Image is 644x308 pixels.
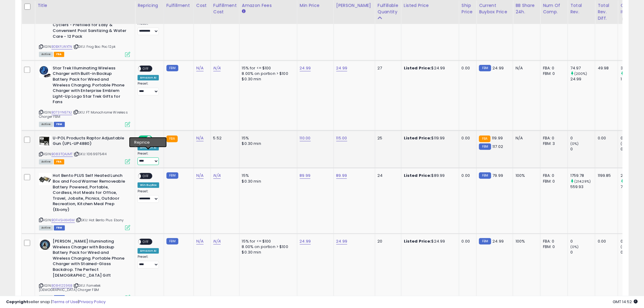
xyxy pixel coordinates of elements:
div: 0 [570,239,595,244]
span: 24.99 [493,65,504,71]
div: FBA: 0 [543,135,563,141]
div: Total Rev. Diff. [598,2,615,21]
div: 20 [378,239,397,244]
div: Title [37,2,132,9]
div: N/A [516,65,536,71]
div: 559.93 [570,184,595,190]
a: B0BXFLWXTN [51,44,72,49]
div: FBA: 0 [543,239,563,244]
div: Amazon AI [138,248,159,254]
div: FBM: 0 [543,179,563,184]
a: 89.99 [336,173,347,179]
div: Fulfillment Cost [213,2,237,15]
a: N/A [196,135,204,141]
div: Preset: [138,255,159,268]
span: 119.99 [492,135,503,141]
div: 0.00 [462,65,472,71]
small: (0%) [621,141,629,146]
div: Fulfillment [166,2,191,9]
div: Amazon AI [138,145,159,150]
div: Num of Comp. [543,2,565,15]
b: Star Trek Illuminating Wireless Charger with Built-in Backup Battery Pack for Wired and Wireless ... [53,65,127,107]
a: N/A [213,238,221,244]
span: OFF [152,136,161,141]
img: 31zT5RWowWL._SL40_.jpg [39,173,51,185]
div: 5.52 [213,135,235,141]
div: Ordered Items [621,2,643,15]
div: FBA: 0 [543,173,563,178]
div: FBM: 3 [543,141,563,146]
div: 25 [378,135,397,141]
a: B083TQ4JMT [51,152,73,157]
span: All listings currently available for purchase on Amazon [39,122,53,127]
span: OFF [141,66,151,71]
div: Amazon AI [138,75,159,80]
a: B08412S96B [51,283,72,288]
div: Amazon Fees [242,2,295,9]
a: 110.00 [300,135,311,141]
div: 100% [516,173,536,178]
div: 27 [378,65,397,71]
small: FBM [166,172,178,179]
div: FBA: 0 [543,65,563,71]
a: Privacy Policy [79,299,106,305]
div: Ship Price [462,2,474,15]
a: 24.99 [300,65,311,71]
div: Min Price [300,2,331,9]
div: $24.99 [404,65,454,71]
span: FBM [54,122,65,127]
div: $119.99 [404,135,454,141]
a: 89.99 [300,173,311,179]
div: Total Rev. [570,2,593,15]
div: 8.00% on portion > $100 [242,244,292,250]
div: $0.30 min [242,141,292,146]
img: 51weM3wUvnS._SL40_.jpg [39,239,51,251]
div: 1199.85 [598,173,613,178]
div: $0.30 min [242,250,292,255]
span: | SKU: Hot Bento Plus Ebony [76,218,124,222]
div: 100% [516,239,536,244]
span: 2025-09-17 14:52 GMT [613,299,638,305]
div: Preset: [138,82,159,95]
small: FBM [166,65,178,71]
a: 24.99 [300,238,311,244]
span: 24.99 [493,238,504,244]
div: 15% [242,173,292,178]
div: Current Buybox Price [479,2,510,15]
div: [PERSON_NAME] [336,2,373,9]
div: 0.00 [598,135,613,141]
div: $0.30 min [242,179,292,184]
div: 0 [570,250,595,255]
a: N/A [213,65,221,71]
img: 41wuOstMdnL._SL40_.jpg [39,135,51,146]
b: Hot Bento PLUS Self Heated Lunch Box and Food Warmer Removeable Battery Powered, Portable, Cordle... [53,173,127,214]
a: Terms of Use [52,299,78,305]
a: 24.99 [336,65,348,71]
div: Fulfillable Quantity [378,2,399,15]
span: All listings currently available for purchase on Amazon [39,52,53,57]
small: (0%) [621,244,629,249]
div: $24.99 [404,239,454,244]
div: $0.30 min [242,76,292,82]
b: Listed Price: [404,238,432,244]
a: N/A [213,173,221,179]
a: N/A [196,238,204,244]
span: FBM [54,225,65,230]
div: 0.00 [462,239,472,244]
small: FBA [166,135,178,142]
div: Repricing [138,2,161,9]
div: 15% for <= $100 [242,239,292,244]
small: FBM [479,172,491,179]
a: 115.00 [336,135,347,141]
div: 49.98 [598,65,613,71]
small: (200%) [574,71,587,76]
b: Listed Price: [404,135,432,141]
small: FBA [479,135,490,142]
small: FBM [479,143,491,150]
small: (0%) [570,141,579,146]
div: ASIN: [39,5,130,56]
div: 15% [242,135,292,141]
span: | SKU: Fametek [DEMOGRAPHIC_DATA] Charger FBM [39,283,101,292]
a: B0FH5HXH6M [51,218,75,223]
div: Preset: [138,22,159,35]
